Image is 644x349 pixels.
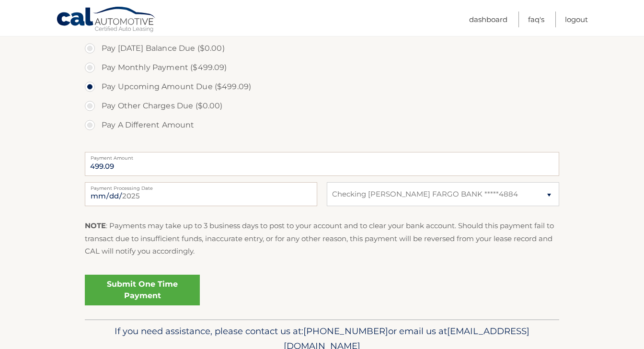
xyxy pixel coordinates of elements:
input: Payment Amount [85,152,559,176]
label: Pay A Different Amount [85,116,559,135]
label: Payment Processing Date [85,182,317,190]
label: Pay Other Charges Due ($0.00) [85,96,559,116]
p: : Payments may take up to 3 business days to post to your account and to clear your bank account.... [85,220,559,257]
label: Payment Amount [85,152,559,160]
strong: NOTE [85,221,106,230]
a: Cal Automotive [56,6,157,34]
label: Pay Upcoming Amount Due ($499.09) [85,77,559,96]
span: [PHONE_NUMBER] [303,326,388,337]
input: Payment Date [85,182,317,206]
a: Logout [565,12,588,27]
label: Pay Monthly Payment ($499.09) [85,58,559,77]
a: Submit One Time Payment [85,275,200,305]
a: FAQ's [528,12,544,27]
a: Dashboard [469,12,507,27]
label: Pay [DATE] Balance Due ($0.00) [85,39,559,58]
